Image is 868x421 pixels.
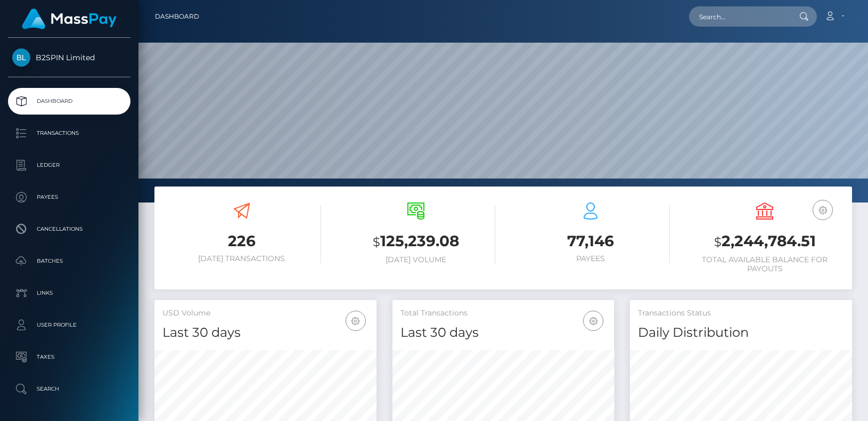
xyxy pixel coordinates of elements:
[686,255,845,273] h6: Total Available Balance for Payouts
[12,157,126,173] p: Ledger
[689,6,789,27] input: Search...
[8,216,130,242] a: Cancellations
[686,231,845,253] h3: 2,244,784.51
[400,308,607,319] h5: Total Transactions
[22,9,117,29] img: MassPay Logo
[8,344,130,370] a: Taxes
[12,125,126,141] p: Transactions
[162,231,321,252] h3: 226
[12,381,126,397] p: Search
[12,221,126,237] p: Cancellations
[8,280,130,306] a: Links
[12,253,126,269] p: Batches
[8,248,130,274] a: Batches
[337,255,496,264] h6: [DATE] Volume
[8,312,130,338] a: User Profile
[12,48,30,67] img: B2SPIN Limited
[162,254,321,263] h6: [DATE] Transactions
[638,308,844,319] h5: Transactions Status
[155,5,199,28] a: Dashboard
[162,308,369,319] h5: USD Volume
[8,53,130,62] span: B2SPIN Limited
[12,317,126,333] p: User Profile
[12,93,126,109] p: Dashboard
[12,285,126,301] p: Links
[511,231,670,252] h3: 77,146
[8,376,130,402] a: Search
[162,323,369,342] h4: Last 30 days
[714,234,722,249] small: $
[12,189,126,205] p: Payees
[12,349,126,365] p: Taxes
[400,323,607,342] h4: Last 30 days
[638,323,844,342] h4: Daily Distribution
[8,88,130,115] a: Dashboard
[373,234,380,249] small: $
[8,120,130,147] a: Transactions
[511,254,670,263] h6: Payees
[8,152,130,179] a: Ledger
[337,231,496,253] h3: 125,239.08
[8,184,130,210] a: Payees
